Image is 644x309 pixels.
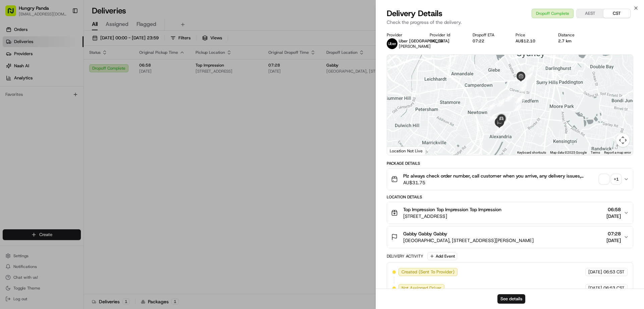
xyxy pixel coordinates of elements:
[389,146,411,155] a: Open this area in Google Maps (opens a new window)
[430,38,443,44] button: 04C1D
[527,65,534,73] div: 1
[387,32,419,38] div: Provider
[517,94,525,102] div: 6
[403,230,447,237] span: Gabby Gabby Gabby
[7,27,122,38] p: Welcome 👋
[387,161,633,166] div: Package Details
[7,7,20,20] img: Nash
[387,8,442,19] span: Delivery Details
[401,285,441,291] span: Not Assigned Driver
[497,294,525,304] button: See details
[514,104,521,111] div: 7
[403,206,501,213] span: Top Impression Top Impression Top Impression
[524,73,532,80] div: 2
[387,202,633,224] button: Top Impression Top Impression Top Impression[STREET_ADDRESS]06:58[DATE]
[7,151,12,156] div: 📗
[505,94,512,102] div: 9
[47,166,81,172] a: Powered byPylon
[399,44,431,49] span: [PERSON_NAME]
[7,98,17,109] img: Bea Lacdao
[387,194,633,200] div: Location Details
[558,32,590,38] div: Distance
[387,254,423,259] div: Delivery Activity
[497,99,504,107] div: 10
[603,9,630,18] button: CST
[558,38,590,44] div: 2.7 km
[516,38,548,44] div: AU$12.10
[59,104,75,110] span: 8月19日
[399,38,449,44] span: Uber [GEOGRAPHIC_DATA]
[591,151,600,154] a: Terms
[104,86,122,94] button: See all
[588,269,602,275] span: [DATE]
[488,114,495,121] div: 12
[495,126,502,133] div: 14
[577,9,603,18] button: AEST
[389,146,411,155] img: Google
[604,151,631,154] a: Report a map error
[387,19,633,26] p: Check the progress of the delivery.
[4,148,54,160] a: 📗Knowledge Base
[21,104,54,110] span: [PERSON_NAME]
[550,151,587,154] span: Map data ©2025 Google
[54,148,110,160] a: 💻API Documentation
[13,105,19,110] img: 1736555255976-a54dd68f-1ca7-489b-9aae-adbdc363a1c4
[588,285,602,291] span: [DATE]
[606,206,621,213] span: 06:58
[403,172,597,179] span: Plz always check order number, call customer when you arrive, any delivery issues, Contact WhatsA...
[57,151,62,156] div: 💻
[26,122,42,128] span: 8月15日
[401,269,454,275] span: Created (Sent To Provider)
[387,226,633,248] button: Gabby Gabby Gabby[GEOGRAPHIC_DATA], [STREET_ADDRESS][PERSON_NAME]07:28[DATE]
[487,103,495,110] div: 11
[603,285,625,291] span: 06:53 CST
[7,64,19,76] img: 1736555255976-a54dd68f-1ca7-489b-9aae-adbdc363a1c4
[606,237,621,244] span: [DATE]
[520,81,527,89] div: 4
[611,175,621,184] div: + 1
[56,104,58,110] span: •
[30,71,92,76] div: We're available if you need us!
[17,43,111,50] input: Clear
[22,122,24,128] span: •
[515,95,522,103] div: 8
[14,64,26,76] img: 4281594248423_2fcf9dad9f2a874258b8_72.png
[387,168,633,190] button: Plz always check order number, call customer when you arrive, any delivery issues, Contact WhatsA...
[473,38,505,44] div: 07:22
[13,150,51,157] span: Knowledge Base
[403,237,534,244] span: [GEOGRAPHIC_DATA], [STREET_ADDRESS][PERSON_NAME]
[603,269,625,275] span: 06:53 CST
[67,167,81,172] span: Pylon
[430,32,462,38] div: Provider Id
[517,78,525,86] div: 3
[516,32,548,38] div: Price
[517,150,546,155] button: Keyboard shortcuts
[7,87,43,93] div: Past conversations
[616,133,630,147] button: Map camera controls
[30,64,110,71] div: Start new chat
[63,150,108,157] span: API Documentation
[427,252,457,260] button: Add Event
[114,66,122,74] button: Start new chat
[599,175,621,184] button: +1
[387,147,426,155] div: Location Not Live
[519,85,526,92] div: 5
[473,32,505,38] div: Dropoff ETA
[403,179,597,186] span: AU$31.75
[606,213,621,220] span: [DATE]
[403,213,501,220] span: [STREET_ADDRESS]
[387,38,397,49] img: uber-new-logo.jpeg
[606,230,621,237] span: 07:28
